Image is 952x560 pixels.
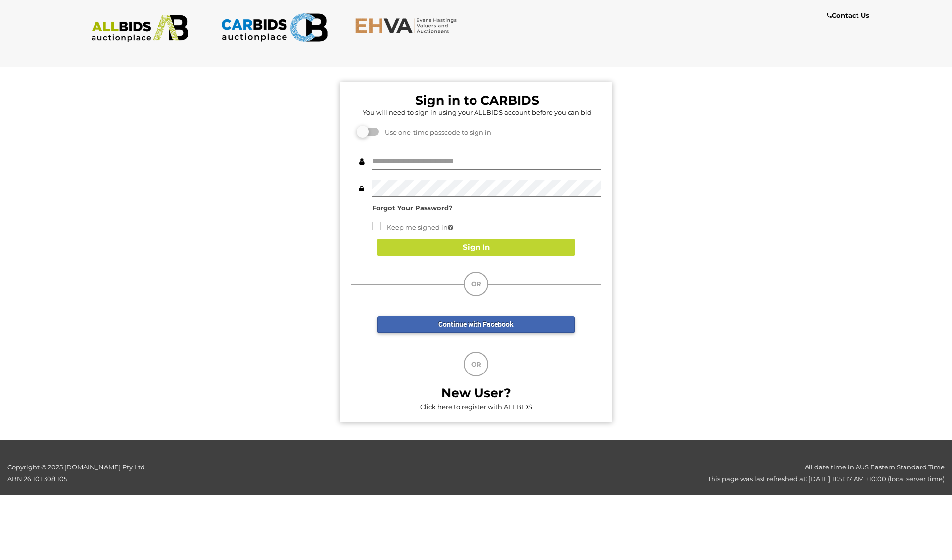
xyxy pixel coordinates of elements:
img: EHVA.com.au [355,17,462,34]
b: New User? [441,385,511,400]
h5: You will need to sign in using your ALLBIDS account before you can bid [354,109,601,116]
span: Use one-time passcode to sign in [380,128,491,136]
div: OR [464,352,488,376]
a: Forgot Your Password? [372,204,453,212]
b: Sign in to CARBIDS [415,93,539,108]
a: Continue with Facebook [377,316,575,333]
b: Contact Us [827,11,869,19]
img: ALLBIDS.com.au [86,15,193,42]
label: Keep me signed in [372,222,453,233]
button: Sign In [377,239,575,256]
a: Click here to register with ALLBIDS [420,403,532,411]
img: CARBIDS.com.au [221,10,328,45]
a: Contact Us [827,10,872,21]
div: OR [464,272,488,296]
div: All date time in AUS Eastern Standard Time This page was last refreshed at: [DATE] 11:51:17 AM +1... [238,462,952,485]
